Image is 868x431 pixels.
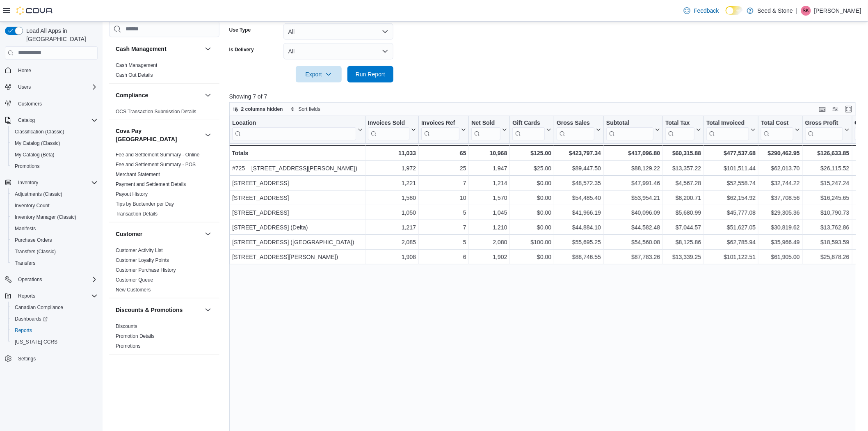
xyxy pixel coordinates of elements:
[11,201,98,211] span: Inventory Count
[15,291,39,301] button: Reports
[116,151,200,157] a: Fee and Settlement Summary - Online
[15,354,39,364] a: Settings
[2,98,101,110] button: Customers
[421,193,466,203] div: 10
[15,115,38,125] button: Catalog
[116,276,153,283] span: Customer Queue
[368,208,416,218] div: 1,050
[368,178,416,188] div: 1,221
[2,64,101,76] button: Home
[8,325,101,336] button: Reports
[706,119,749,127] div: Total Invoiced
[241,106,283,112] span: 2 columns hidden
[606,252,660,262] div: $87,783.26
[15,99,45,109] a: Customers
[18,276,42,283] span: Operations
[116,91,201,99] button: Compliance
[232,148,363,158] div: Totals
[512,178,551,188] div: $0.00
[116,342,141,349] span: Promotions
[230,104,286,114] button: 2 columns hidden
[805,119,849,140] button: Gross Profit
[814,6,861,16] p: [PERSON_NAME]
[116,332,155,339] span: Promotion Details
[557,178,601,188] div: $48,572.35
[15,275,98,284] span: Operations
[606,163,660,173] div: $88,129.22
[8,313,101,325] a: Dashboards
[421,148,466,158] div: 65
[15,202,50,209] span: Inventory Count
[421,208,466,218] div: 5
[471,252,507,262] div: 1,902
[665,237,701,247] div: $8,125.86
[116,151,200,158] span: Fee and Settlement Summary - Online
[116,44,167,53] h3: Cash Management
[606,237,660,247] div: $54,560.08
[116,257,169,263] span: Customer Loyalty Points
[471,119,500,140] div: Net Sold
[805,237,850,247] div: $18,593.59
[232,119,356,127] div: Location
[8,223,101,234] button: Manifests
[805,148,849,158] div: $126,633.85
[368,119,416,140] button: Invoices Sold
[512,119,545,140] div: Gift Card Sales
[706,237,756,247] div: $62,785.94
[8,160,101,172] button: Promotions
[512,119,545,127] div: Gift Cards
[109,60,219,83] div: Cash Management
[512,163,551,173] div: $25.00
[421,178,466,188] div: 7
[557,193,601,203] div: $54,485.40
[116,247,163,253] a: Customer Activity List
[2,290,101,302] button: Reports
[706,193,756,203] div: $62,154.92
[706,178,756,188] div: $52,558.74
[11,189,66,199] a: Adjustments (Classic)
[8,336,101,348] button: [US_STATE] CCRS
[116,108,196,115] span: OCS Transaction Submission Details
[512,119,551,140] button: Gift Cards
[116,44,201,53] button: Cash Management
[557,119,594,140] div: Gross Sales
[116,126,201,143] h3: Cova Pay [GEOGRAPHIC_DATA]
[2,177,101,188] button: Inventory
[15,214,76,220] span: Inventory Manager (Classic)
[681,2,722,19] a: Feedback
[11,337,98,347] span: Washington CCRS
[11,161,43,171] a: Promotions
[296,66,342,83] button: Export
[8,234,101,246] button: Purchase Orders
[203,130,213,140] button: Cova Pay [GEOGRAPHIC_DATA]
[18,179,38,186] span: Inventory
[801,6,811,16] div: Sriram Kumar
[665,119,694,127] div: Total Tax
[109,321,219,354] div: Discounts & Promotions
[232,208,363,218] div: [STREET_ADDRESS]
[109,245,219,298] div: Customer
[471,148,507,158] div: 10,968
[15,66,34,76] a: Home
[421,119,466,140] button: Invoices Ref
[761,193,799,203] div: $37,708.56
[805,178,850,188] div: $15,247.24
[116,181,186,187] a: Payment and Settlement Details
[665,208,701,218] div: $5,680.99
[15,316,48,322] span: Dashboards
[11,161,98,171] span: Promotions
[805,193,850,203] div: $16,245.65
[11,127,68,137] a: Classification (Classic)
[665,222,701,232] div: $7,044.57
[15,140,60,147] span: My Catalog (Classic)
[421,237,466,247] div: 5
[761,252,799,262] div: $61,905.00
[368,163,416,173] div: 1,972
[557,119,594,127] div: Gross Sales
[18,84,31,90] span: Users
[299,106,320,112] span: Sort fields
[116,171,160,177] span: Merchant Statement
[301,66,337,83] span: Export
[8,302,101,313] button: Canadian Compliance
[116,323,137,329] span: Discounts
